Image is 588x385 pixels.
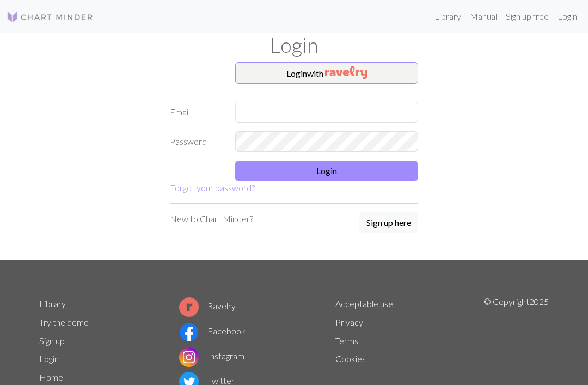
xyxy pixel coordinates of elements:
a: Forgot your password? [170,182,255,193]
img: Ravelry [325,66,367,79]
label: Email [163,102,229,123]
a: Library [430,5,465,27]
a: Ravelry [179,301,236,311]
label: Password [163,131,229,152]
a: Sign up [39,335,65,346]
img: Instagram logo [179,347,199,367]
a: Instagram [179,351,244,361]
a: Login [553,5,581,27]
a: Library [39,298,66,309]
a: Facebook [179,326,246,336]
img: Facebook logo [179,322,199,342]
button: Login [235,161,418,181]
img: Ravelry logo [179,297,199,317]
img: Logo [7,10,94,23]
button: Sign up here [359,212,418,233]
button: Loginwith [235,62,418,84]
p: New to Chart Minder? [170,212,253,225]
a: Sign up here [359,212,418,234]
a: Sign up free [501,5,553,27]
a: Home [39,372,63,382]
h1: Login [33,33,555,58]
a: Acceptable use [335,298,393,309]
a: Privacy [335,317,363,327]
a: Manual [465,5,501,27]
a: Cookies [335,353,366,364]
a: Terms [335,335,358,346]
a: Try the demo [39,317,89,327]
a: Login [39,353,59,364]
